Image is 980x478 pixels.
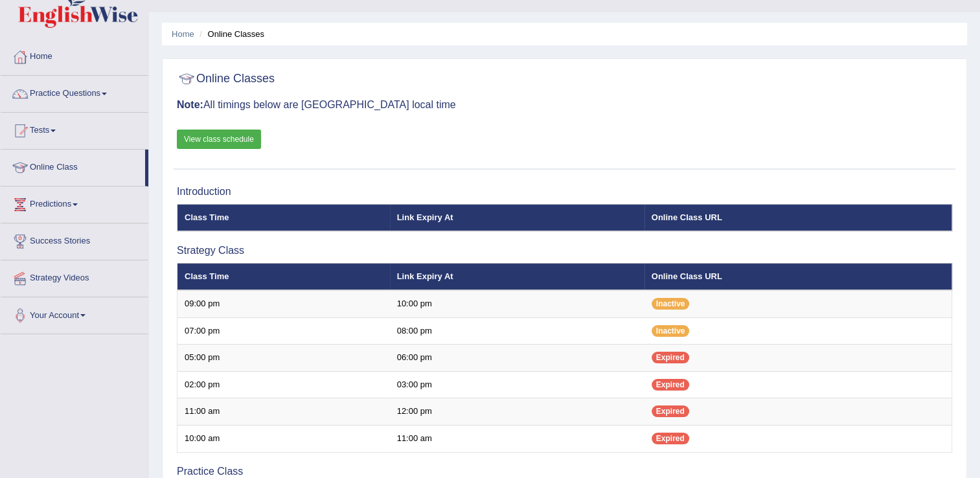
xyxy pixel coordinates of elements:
a: Practice Questions [1,76,148,108]
td: 11:00 am [390,426,644,453]
span: Expired [652,433,689,444]
td: 05:00 pm [177,345,390,372]
a: Predictions [1,187,148,219]
a: Success Stories [1,223,148,256]
td: 11:00 am [177,398,390,426]
td: 03:00 pm [390,371,644,398]
li: Online Classes [196,28,264,40]
h3: Strategy Class [177,245,952,256]
td: 10:00 am [177,426,390,453]
td: 10:00 pm [390,290,644,317]
th: Class Time [177,263,390,290]
h3: Introduction [177,186,952,198]
td: 02:00 pm [177,371,390,398]
td: 09:00 pm [177,290,390,317]
span: Expired [652,352,689,363]
td: 08:00 pm [390,317,644,345]
h3: Practice Class [177,466,952,477]
td: 07:00 pm [177,317,390,345]
td: 06:00 pm [390,345,644,372]
span: Inactive [652,298,690,310]
th: Link Expiry At [390,263,644,290]
b: Note: [177,99,203,110]
a: Home [172,29,194,39]
a: Tests [1,113,148,145]
span: Inactive [652,325,690,337]
h2: Online Classes [177,69,275,89]
h3: All timings below are [GEOGRAPHIC_DATA] local time [177,99,952,111]
a: Strategy Videos [1,260,148,293]
a: Online Class [1,150,145,182]
td: 12:00 pm [390,398,644,426]
th: Online Class URL [644,263,952,290]
a: Your Account [1,297,148,330]
th: Link Expiry At [390,204,644,231]
th: Online Class URL [644,204,952,231]
span: Expired [652,379,689,391]
span: Expired [652,405,689,417]
a: Home [1,39,148,71]
th: Class Time [177,204,390,231]
a: View class schedule [177,130,261,149]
